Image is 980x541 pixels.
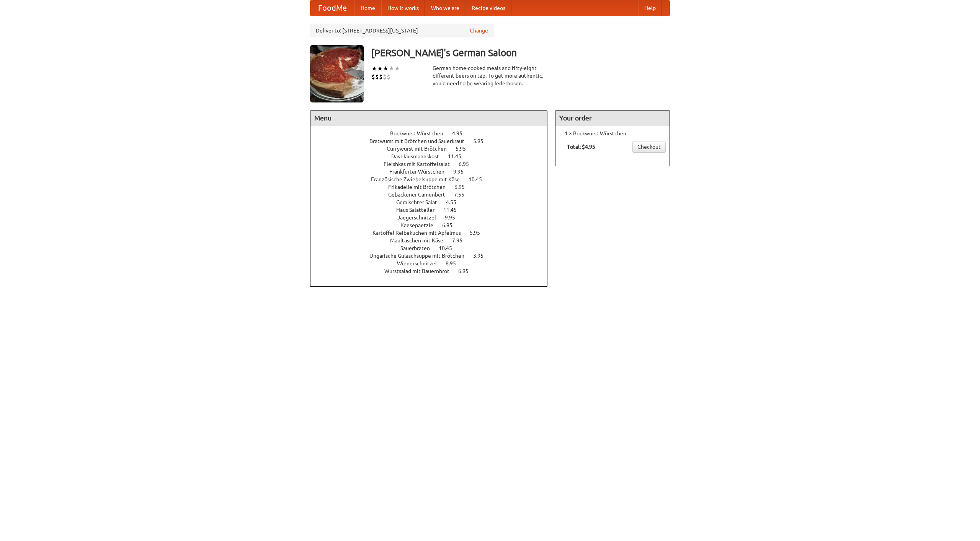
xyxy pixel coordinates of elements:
a: Frikadelle mit Brötchen 6.95 [388,184,479,190]
a: Haus Salatteller 11.45 [396,207,471,213]
li: $ [383,73,387,81]
span: Frikadelle mit Brötchen [388,184,453,190]
a: Bratwurst mit Brötchen und Sauerkraut 5.95 [369,138,498,144]
a: Wienerschnitzel 8.95 [397,260,470,266]
li: 1 × Bockwurst Würstchen [559,130,666,137]
img: angular.jpg [310,45,364,102]
span: 10.45 [439,245,460,251]
span: Kartoffel Reibekuchen mit Apfelmus [372,230,469,236]
span: Ungarische Gulaschsuppe mit Brötchen [369,253,472,259]
span: Wienerschnitzel [397,260,444,266]
div: Deliver to: [STREET_ADDRESS][US_STATE] [310,24,494,37]
a: Help [638,0,662,16]
span: Frankfurter Würstchen [389,169,452,175]
a: Kartoffel Reibekuchen mit Apfelmus 5.95 [372,230,494,236]
span: 10.45 [469,176,490,182]
span: 6.95 [458,268,476,274]
span: Gemischter Salat [396,199,445,205]
h3: [PERSON_NAME]'s German Saloon [371,45,670,60]
a: Gemischter Salat 4.55 [396,199,470,205]
a: Das Hausmannskost 11.45 [391,153,475,159]
a: Ungarische Gulaschsuppe mit Brötchen 3.95 [369,253,498,259]
span: Wurstsalad mit Bauernbrot [384,268,457,274]
a: Kaesepaetzle 6.95 [400,222,467,228]
span: Das Hausmannskost [391,153,447,159]
a: Französische Zwiebelsuppe mit Käse 10.45 [371,176,496,182]
span: 9.95 [453,169,471,175]
span: 6.95 [459,161,477,167]
span: 7.95 [452,237,470,244]
span: Haus Salatteller [396,207,442,213]
b: Total: $4.95 [567,144,595,150]
a: Recipe videos [465,0,511,16]
a: Maultaschen mit Käse 7.95 [390,237,477,244]
a: Currywurst mit Brötchen 5.95 [387,146,480,152]
a: How it works [381,0,425,16]
h4: Your order [555,110,670,126]
a: Home [354,0,381,16]
li: $ [387,73,390,81]
a: Who we are [425,0,465,16]
span: Currywurst mit Brötchen [387,146,454,152]
li: ★ [383,64,389,73]
a: Wurstsalad mit Bauernbrot 6.95 [384,268,483,274]
span: 4.95 [452,130,470,136]
span: Jaegerschnitzel [397,214,444,221]
span: Sauerbraten [400,245,438,251]
span: 7.55 [454,192,472,198]
span: Fleishkas mit Kartoffelsalat [384,161,457,167]
span: Kaesepaetzle [400,222,441,228]
span: 6.95 [454,184,472,190]
li: $ [375,73,379,81]
h4: Menu [310,110,547,126]
span: Gebackener Camenbert [388,192,453,198]
li: $ [371,73,375,81]
span: Bockwurst Würstchen [390,130,451,136]
div: German home-cooked meals and fifty-eight different beers on tap. To get more authentic, you'd nee... [433,64,547,87]
span: 3.95 [473,253,491,259]
li: ★ [389,64,394,73]
a: Change [470,27,488,34]
span: Maultaschen mit Käse [390,237,451,244]
a: Gebackener Camenbert 7.55 [388,192,479,198]
span: Französische Zwiebelsuppe mit Käse [371,176,467,182]
span: 5.95 [456,146,474,152]
li: ★ [377,64,383,73]
a: Bockwurst Würstchen 4.95 [390,130,477,136]
span: 4.55 [446,199,464,205]
a: Jaegerschnitzel 9.95 [397,214,469,221]
span: 8.95 [446,260,464,266]
a: Fleishkas mit Kartoffelsalat 6.95 [384,161,483,167]
li: ★ [371,64,377,73]
span: 5.95 [473,138,491,144]
li: ★ [394,64,400,73]
span: Bratwurst mit Brötchen und Sauerkraut [369,138,472,144]
li: $ [379,73,383,81]
a: Sauerbraten 10.45 [400,245,466,251]
span: 11.45 [443,207,464,213]
span: 11.45 [448,153,469,159]
span: 6.95 [442,222,460,228]
a: FoodMe [310,0,354,16]
span: 5.95 [470,230,488,236]
a: Frankfurter Würstchen 9.95 [389,169,478,175]
a: Checkout [632,141,666,153]
span: 9.95 [445,214,463,221]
